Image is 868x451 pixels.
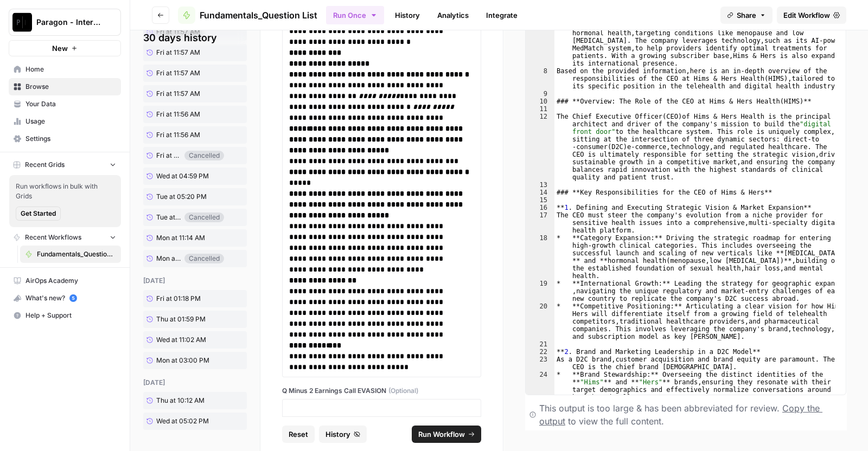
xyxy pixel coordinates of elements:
[156,314,206,324] span: Thu at 01:59 PM
[526,348,554,356] div: 22
[20,246,121,263] a: Fundamentals_Question List
[143,276,247,286] div: [DATE]
[156,151,181,160] span: Fri at 11:56 AM
[156,356,209,365] span: Mon at 03:00 PM
[52,43,68,54] span: New
[526,189,554,196] div: 14
[289,429,308,440] span: Reset
[143,85,224,102] a: Fri at 11:57 AM
[526,280,554,302] div: 19
[412,426,481,443] button: Run Workflow
[25,233,81,242] span: Recent Workflows
[156,130,200,140] span: Fri at 11:56 AM
[156,89,200,99] span: Fri at 11:57 AM
[25,276,116,286] span: AirOps Academy
[156,233,205,243] span: Mon at 11:14 AM
[526,204,554,211] div: 16
[9,157,121,173] button: Recent Grids
[526,234,554,280] div: 18
[25,134,116,144] span: Settings
[143,392,224,409] a: Thu at 10:12 AM
[25,117,116,126] span: Usage
[9,289,121,307] button: What's new? 5
[143,229,224,247] a: Mon at 11:14 AM
[526,211,554,234] div: 17
[9,78,121,95] a: Browse
[737,10,756,21] span: Share
[143,352,224,369] a: Mon at 03:00 PM
[143,311,224,328] a: Thu at 01:59 PM
[526,113,554,181] div: 12
[178,7,317,24] a: Fundamentals_Question List
[143,167,224,185] a: Wed at 04:59 PM
[156,254,181,263] span: Mon at 11:06 AM
[156,192,207,202] span: Tue at 05:20 PM
[156,212,181,222] span: Tue at 02:19 PM
[539,402,842,428] div: This output is too large & has been abbreviated for review. to view the full content.
[156,48,200,57] span: Fri at 11:57 AM
[156,294,201,304] span: Fri at 01:18 PM
[184,254,224,263] div: Cancelled
[16,182,114,201] span: Run workflows in bulk with Grids
[526,105,554,113] div: 11
[9,61,121,78] a: Home
[25,65,116,74] span: Home
[143,413,224,430] a: Wed at 05:02 PM
[526,302,554,340] div: 20
[9,113,121,130] a: Usage
[282,426,315,443] button: Reset
[184,212,224,222] div: Cancelled
[9,40,121,56] button: New
[418,429,465,440] span: Run Workflow
[526,196,554,204] div: 15
[25,311,116,320] span: Help + Support
[9,290,120,306] div: What's new?
[72,295,74,301] text: 5
[37,249,116,259] span: Fundamentals_Question List
[69,294,77,302] a: 5
[388,386,418,396] span: (Optional)
[777,7,846,24] a: Edit Workflow
[143,331,224,349] a: Wed at 11:02 AM
[143,106,224,123] a: Fri at 11:56 AM
[25,99,116,109] span: Your Data
[526,181,554,189] div: 13
[156,396,205,405] span: Thu at 10:12 AM
[156,171,209,181] span: Wed at 04:59 PM
[431,7,475,24] a: Analytics
[143,30,247,46] h2: 30 days history
[143,147,184,164] a: Fri at 11:56 AM
[526,340,554,348] div: 21
[156,109,200,119] span: Fri at 11:56 AM
[156,68,200,78] span: Fri at 11:57 AM
[9,272,121,289] a: AirOps Academy
[143,209,184,225] a: Tue at 02:19 PM
[25,82,116,92] span: Browse
[143,378,247,388] div: [DATE]
[9,95,121,113] a: Your Data
[200,9,317,22] span: Fundamentals_Question List
[16,207,61,221] button: Get Started
[526,98,554,105] div: 10
[184,151,224,160] div: Cancelled
[526,356,554,371] div: 23
[156,335,206,345] span: Wed at 11:02 AM
[526,90,554,98] div: 9
[326,6,384,24] button: Run Once
[9,9,121,36] button: Workspace: Paragon - Internal Usage
[9,307,121,324] button: Help + Support
[143,250,184,267] a: Mon at 11:06 AM
[21,209,56,218] span: Get Started
[9,229,121,246] button: Recent Workflows
[156,416,209,426] span: Wed at 05:02 PM
[526,67,554,90] div: 8
[36,17,102,28] span: Paragon - Internal Usage
[282,386,481,396] label: Q Minus 2 Earnings Call EVASION
[9,130,121,147] a: Settings
[25,160,65,170] span: Recent Grids
[12,12,32,32] img: Paragon - Internal Usage Logo
[143,290,224,307] a: Fri at 01:18 PM
[143,44,224,61] a: Fri at 11:57 AM
[388,7,426,24] a: History
[526,371,554,401] div: 24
